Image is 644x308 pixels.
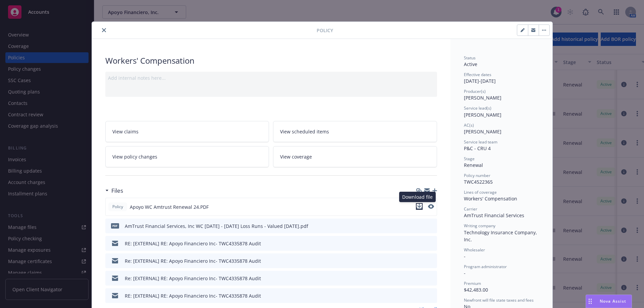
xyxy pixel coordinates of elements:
[416,203,423,210] button: download file
[280,128,329,135] span: View scheduled items
[464,145,491,151] span: P&C - CRU 4
[464,223,495,229] span: Writing company
[428,204,434,209] button: preview file
[399,192,436,202] div: Download file
[108,74,434,81] div: Add internal notes here...
[464,195,517,202] span: Workers' Compensation
[464,95,501,101] span: [PERSON_NAME]
[125,275,261,282] div: Re: [EXTERNAL] RE: Apoyo Financiero Inc- TWC4335878 Audit
[428,240,434,247] button: preview file
[464,112,501,118] span: [PERSON_NAME]
[464,156,475,162] span: Stage
[105,146,269,167] a: View policy changes
[105,55,437,66] div: Workers' Compensation
[111,223,119,228] span: pdf
[428,292,434,299] button: preview file
[111,204,124,210] span: Policy
[464,162,483,168] span: Renewal
[418,275,423,282] button: download file
[317,27,333,34] span: Policy
[464,287,488,293] span: $42,483.00
[428,275,434,282] button: preview file
[100,26,108,34] button: close
[428,257,434,264] button: preview file
[105,186,123,195] div: Files
[586,295,594,308] div: Drag to move
[418,223,423,230] button: download file
[464,247,485,253] span: Wholesaler
[130,203,209,210] span: Apoyo WC Amtrust Renewal 24.PDF
[464,122,474,128] span: AC(s)
[600,298,626,304] span: Nova Assist
[464,179,493,185] span: TWC4522365
[416,203,423,211] button: download file
[280,153,312,160] span: View coverage
[464,206,477,212] span: Carrier
[105,121,269,142] a: View claims
[464,128,501,135] span: [PERSON_NAME]
[125,223,308,230] div: AmTrust Financial Services, Inc WC [DATE] - [DATE] Loss Runs - Valued [DATE].pdf
[464,281,481,286] span: Premium
[111,186,123,195] h3: Files
[125,240,261,247] div: RE: [EXTERNAL] RE: Apoyo Financiero Inc- TWC4335878 Audit
[464,212,524,219] span: AmTrust Financial Services
[464,72,491,77] span: Effective dates
[273,121,437,142] a: View scheduled items
[464,189,497,195] span: Lines of coverage
[464,105,491,111] span: Service lead(s)
[464,173,490,178] span: Policy number
[273,146,437,167] a: View coverage
[464,297,534,303] span: Newfront will file state taxes and fees
[428,223,434,230] button: preview file
[464,72,539,84] div: [DATE] - [DATE]
[464,55,476,61] span: Status
[125,292,261,299] div: RE: [EXTERNAL] RE: Apoyo Financiero Inc- TWC4335878 Audit
[418,240,423,247] button: download file
[464,253,466,259] span: -
[418,292,423,299] button: download file
[586,295,632,308] button: Nova Assist
[464,264,507,269] span: Program administrator
[464,88,486,94] span: Producer(s)
[112,128,139,135] span: View claims
[464,229,538,243] span: Technology Insurance Company, Inc.
[428,203,434,211] button: preview file
[112,153,157,160] span: View policy changes
[418,257,423,264] button: download file
[125,257,261,264] div: Re: [EXTERNAL] RE: Apoyo Financiero Inc- TWC4335878 Audit
[464,61,477,67] span: Active
[464,270,466,276] span: -
[464,139,497,145] span: Service lead team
